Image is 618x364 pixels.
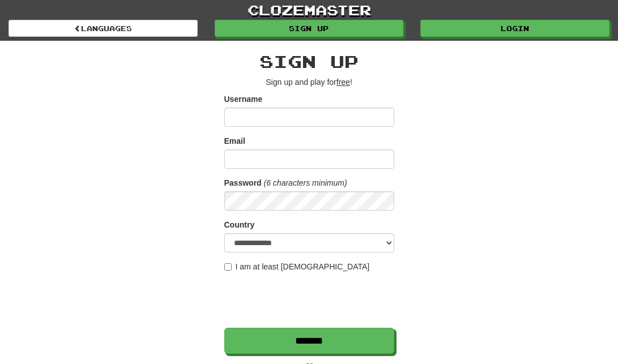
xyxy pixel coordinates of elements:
[215,20,404,37] a: Sign up
[224,263,232,271] input: I am at least [DEMOGRAPHIC_DATA]
[224,177,262,189] label: Password
[224,93,263,105] label: Username
[224,76,394,88] p: Sign up and play for !
[264,178,347,187] em: (6 characters minimum)
[224,52,394,71] h2: Sign up
[224,278,397,322] iframe: reCAPTCHA
[420,20,610,37] a: Login
[224,219,255,230] label: Country
[224,135,245,147] label: Email
[336,78,350,87] u: free
[8,20,198,37] a: Languages
[224,261,370,272] label: I am at least [DEMOGRAPHIC_DATA]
